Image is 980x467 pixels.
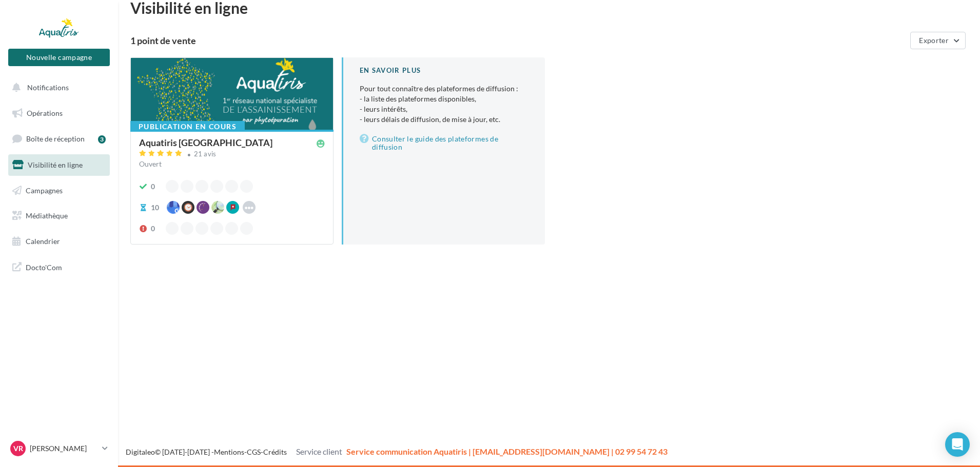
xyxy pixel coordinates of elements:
[151,202,159,213] div: 10
[26,134,85,143] span: Boîte de réception
[360,84,528,125] p: Pour tout connaître des plateformes de diffusion :
[130,36,906,45] div: 1 point de vente
[360,133,528,153] a: Consulter le guide des plateformes de diffusion
[263,448,287,456] a: Crédits
[6,256,112,278] a: Docto'Com
[296,446,342,456] span: Service client
[360,114,528,125] li: - leurs délais de diffusion, de mise à jour, etc.
[27,83,69,92] span: Notifications
[6,231,112,252] a: Calendrier
[27,109,63,117] span: Opérations
[26,260,62,274] span: Docto'Com
[139,159,162,168] span: Ouvert
[139,138,272,147] div: Aquatiris [GEOGRAPHIC_DATA]
[28,160,83,169] span: Visibilité en ligne
[214,448,244,456] a: Mentions
[6,128,112,150] a: Boîte de réception3
[247,448,261,456] a: CGS
[8,439,110,458] a: VR [PERSON_NAME]
[139,149,325,161] a: 21 avis
[346,446,668,456] span: Service communication Aquatiris | [EMAIL_ADDRESS][DOMAIN_NAME] | 02 99 54 72 43
[6,154,112,176] a: Visibilité en ligne
[98,135,106,144] div: 3
[151,181,155,192] div: 0
[126,448,668,456] span: © [DATE]-[DATE] - - -
[194,151,217,157] div: 21 avis
[13,443,23,454] span: VR
[26,237,60,246] span: Calendrier
[6,205,112,227] a: Médiathèque
[919,36,949,45] span: Exporter
[8,49,110,66] button: Nouvelle campagne
[130,121,245,132] div: Publication en cours
[6,103,112,124] a: Opérations
[151,224,155,234] div: 0
[910,32,966,49] button: Exporter
[360,104,528,114] li: - leurs intérêts,
[126,448,155,456] a: Digitaleo
[30,443,98,454] p: [PERSON_NAME]
[6,77,108,98] button: Notifications
[26,211,68,220] span: Médiathèque
[945,432,970,457] div: Open Intercom Messenger
[360,66,528,75] div: En savoir plus
[26,186,63,194] span: Campagnes
[360,94,528,104] li: - la liste des plateformes disponibles,
[6,180,112,201] a: Campagnes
